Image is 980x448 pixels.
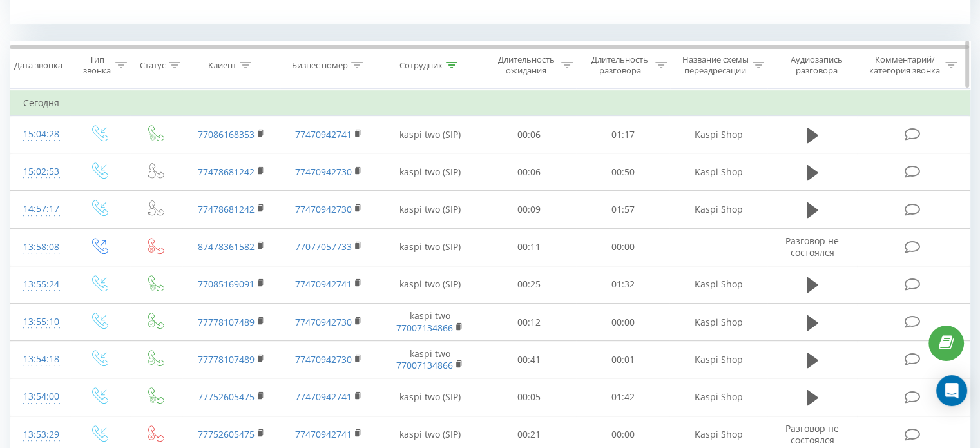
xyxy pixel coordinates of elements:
a: 77478681242 [198,203,255,215]
a: 77470942730 [295,316,352,328]
div: Статус [140,60,166,71]
td: 00:50 [576,153,669,191]
td: Kaspi Shop [669,341,767,378]
td: 01:32 [576,266,669,303]
a: 77752605475 [198,428,255,440]
td: 00:25 [483,266,576,303]
div: 13:58:08 [23,235,57,260]
td: Kaspi Shop [669,153,767,191]
td: Kaspi Shop [669,116,767,153]
td: 00:01 [576,341,669,378]
td: kaspi two (SIP) [378,116,483,153]
td: 00:00 [576,304,669,341]
div: Аудиозапись разговора [779,54,854,76]
td: 00:05 [483,378,576,416]
td: Kaspi Shop [669,304,767,341]
div: 14:57:17 [23,197,57,222]
a: 77086168353 [198,128,255,141]
td: 01:17 [576,116,669,153]
td: kaspi two [378,304,483,341]
a: 77085169091 [198,278,255,290]
td: kaspi two (SIP) [378,266,483,303]
td: 00:11 [483,228,576,266]
div: Сотрудник [399,60,443,71]
div: 15:02:53 [23,159,57,184]
span: Разговор не состоялся [785,235,839,258]
a: 77778107489 [198,353,255,365]
td: 01:57 [576,191,669,228]
td: 00:06 [483,116,576,153]
div: 13:53:29 [23,422,57,447]
td: 00:00 [576,228,669,266]
a: 77778107489 [198,316,255,328]
a: 77470942741 [295,278,352,290]
td: Сегодня [10,90,970,116]
div: Тип звонка [81,54,111,76]
td: 00:41 [483,341,576,378]
div: 13:54:18 [23,347,57,372]
a: 77470942730 [295,353,352,365]
td: Kaspi Shop [669,191,767,228]
div: Дата звонка [14,60,62,71]
div: Название схемы переадресации [682,54,749,76]
a: 77470942741 [295,128,352,141]
a: 77470942730 [295,166,352,178]
div: Длительность ожидания [494,54,559,76]
td: 01:42 [576,378,669,416]
a: 77007134866 [396,322,453,334]
a: 77470942741 [295,391,352,403]
a: 77478681242 [198,166,255,178]
a: 77470942741 [295,428,352,440]
a: 77077057733 [295,240,352,253]
td: Kaspi Shop [669,266,767,303]
div: 13:54:00 [23,384,57,409]
td: 00:09 [483,191,576,228]
td: kaspi two (SIP) [378,191,483,228]
div: 13:55:24 [23,272,57,297]
div: Клиент [208,60,236,71]
a: 77752605475 [198,391,255,403]
td: 00:12 [483,304,576,341]
div: Бизнес номер [292,60,348,71]
a: 77470942730 [295,203,352,215]
td: Kaspi Shop [669,378,767,416]
td: kaspi two (SIP) [378,378,483,416]
td: kaspi two (SIP) [378,228,483,266]
div: Open Intercom Messenger [936,375,967,406]
div: 15:04:28 [23,122,57,147]
span: Разговор не состоялся [785,422,839,446]
td: kaspi two [378,341,483,378]
div: 13:55:10 [23,309,57,335]
a: 77007134866 [396,359,453,371]
td: kaspi two (SIP) [378,153,483,191]
div: Комментарий/категория звонка [867,54,942,76]
a: 87478361582 [198,240,255,253]
div: Длительность разговора [588,54,652,76]
td: 00:06 [483,153,576,191]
